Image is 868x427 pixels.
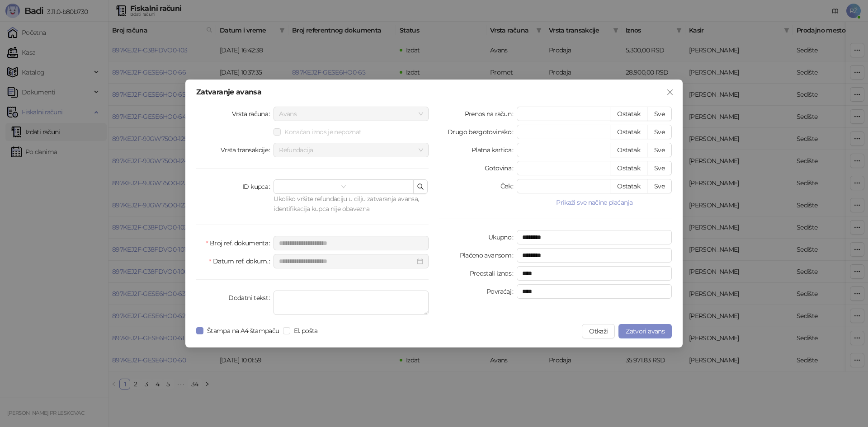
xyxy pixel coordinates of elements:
label: Vrsta računa [232,107,274,121]
label: Vrsta transakcije [221,143,274,157]
button: Otkaži [582,324,615,338]
button: Ostatak [610,107,647,121]
button: Sve [647,125,672,139]
label: Plaćeno avansom [460,248,517,263]
span: close [666,89,674,96]
button: Ostatak [610,161,647,175]
label: Prenos na račun [465,107,517,121]
label: Ukupno [488,230,517,244]
span: Zatvori [663,89,677,96]
button: Ostatak [610,125,647,139]
span: Konačan iznos je nepoznat [281,127,365,137]
button: Ostatak [610,143,647,157]
div: Ukoliko vršite refundaciju u cilju zatvaranja avansa, identifikacija kupca nije obavezna [274,194,429,214]
label: Povraćaj [486,284,517,299]
label: Datum ref. dokum. [209,254,274,268]
button: Sve [647,107,672,121]
button: Sve [647,143,672,157]
button: Sve [647,179,672,193]
button: Close [663,85,677,99]
label: Dodatni tekst [228,291,274,305]
input: Datum ref. dokum. [279,256,415,266]
span: Štampa na A4 štampaču [203,326,283,336]
span: Avans [279,107,423,121]
label: Gotovina [485,161,517,175]
div: Zatvaranje avansa [196,89,672,96]
label: ID kupca [242,179,274,194]
button: Zatvori avans [618,324,672,338]
button: Ostatak [610,179,647,193]
label: Preostali iznos [470,266,517,281]
input: Broj ref. dokumenta [274,236,429,250]
button: Prikaži sve načine plaćanja [517,197,672,208]
label: Drugo bezgotovinsko [448,125,517,139]
textarea: Dodatni tekst [274,291,429,315]
span: El. pošta [290,326,321,336]
span: Refundacija [279,143,423,157]
span: Zatvori avans [626,327,665,335]
button: Sve [647,161,672,175]
label: Ček [500,179,517,193]
label: Broj ref. dokumenta [206,236,274,250]
label: Platna kartica [472,143,517,157]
